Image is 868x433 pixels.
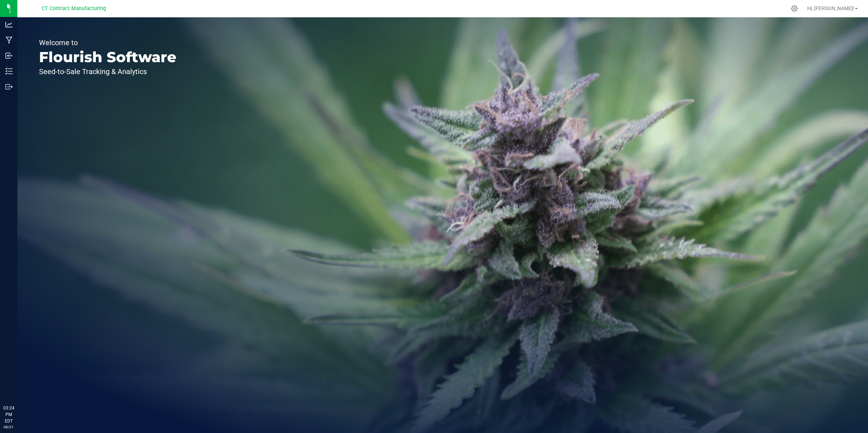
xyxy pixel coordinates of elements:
[5,37,13,44] inline-svg: Manufacturing
[5,52,13,59] inline-svg: Inbound
[5,68,13,75] inline-svg: Inventory
[39,68,176,75] p: Seed-to-Sale Tracking & Analytics
[39,50,176,64] p: Flourish Software
[807,5,854,11] span: Hi, [PERSON_NAME]!
[5,21,13,28] inline-svg: Analytics
[39,39,176,46] p: Welcome to
[42,5,106,12] span: CT Contract Manufacturing
[5,83,13,90] inline-svg: Outbound
[3,424,14,430] p: 08/21
[3,405,14,424] p: 03:24 PM EDT
[790,5,799,12] div: Manage settings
